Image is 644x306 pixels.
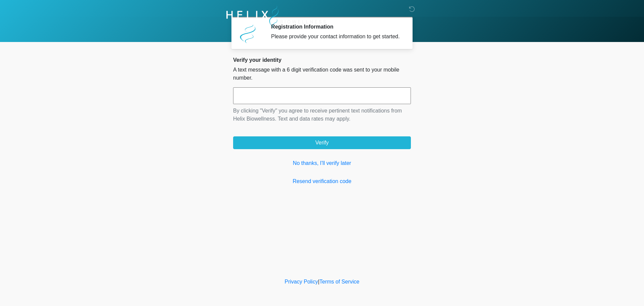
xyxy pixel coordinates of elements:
p: A text message with a 6 digit verification code was sent to your mobile number. [233,66,411,82]
h2: Verify your identity [233,57,411,63]
a: Resend verification code [233,177,411,185]
p: By clicking "Verify" you agree to receive pertinent text notifications from Helix Biowellness. Te... [233,107,411,123]
a: Privacy Policy [285,279,318,285]
img: Helix Biowellness Logo [226,5,326,29]
div: Please provide your contact information to get started. [271,33,401,41]
a: No thanks, I'll verify later [233,159,411,167]
a: | [318,279,319,285]
a: Terms of Service [319,279,359,285]
button: Verify [233,136,411,149]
